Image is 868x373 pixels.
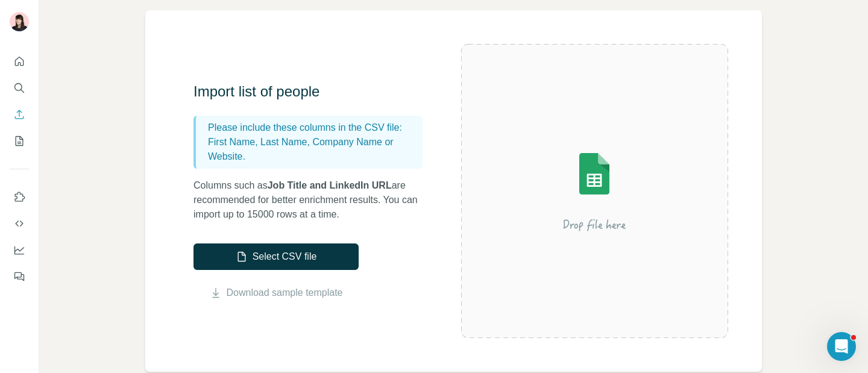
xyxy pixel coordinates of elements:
[193,82,435,101] h3: Import list of people
[10,104,29,125] button: Enrich CSV
[486,119,703,263] img: Surfe Illustration - Drop file here or select below
[10,77,29,99] button: Search
[10,51,29,72] button: Quick start
[10,186,29,208] button: Use Surfe on LinkedIn
[193,178,435,222] p: Columns such as are recommended for better enrichment results. You can import up to 15000 rows at...
[193,243,359,270] button: Select CSV file
[827,332,856,361] iframe: Intercom live chat
[10,130,29,152] button: My lists
[227,286,343,300] a: Download sample template
[193,286,359,300] button: Download sample template
[208,121,418,135] p: Please include these columns in the CSV file:
[208,135,418,164] p: First Name, Last Name, Company Name or Website.
[268,180,392,190] span: Job Title and LinkedIn URL
[10,266,29,287] button: Feedback
[10,213,29,234] button: Use Surfe API
[10,12,29,31] img: Avatar
[10,239,29,261] button: Dashboard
